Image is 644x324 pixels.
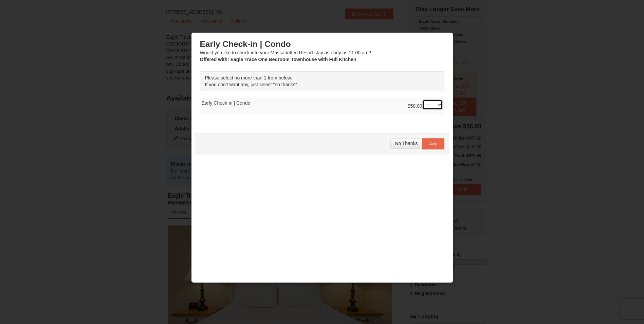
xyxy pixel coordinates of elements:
span: Add [429,141,438,146]
td: Early Check-in | Condo [200,98,444,115]
span: If you don't want any, just select "no thanks". [205,82,298,87]
h3: Early Check-in | Condo [200,39,444,49]
div: Would you like to check into your Massanutten Resort stay as early as 11:00 am? [200,39,444,63]
button: Add [422,138,444,149]
span: Please select no more than 1 from below. [205,75,292,80]
button: No Thanks [390,138,422,148]
strong: : Eagle Trace One Bedroom Townhouse with Full Kitchen [200,57,356,62]
span: Offered with [200,57,228,62]
div: $50.00 [408,100,443,113]
span: No Thanks [395,141,418,146]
